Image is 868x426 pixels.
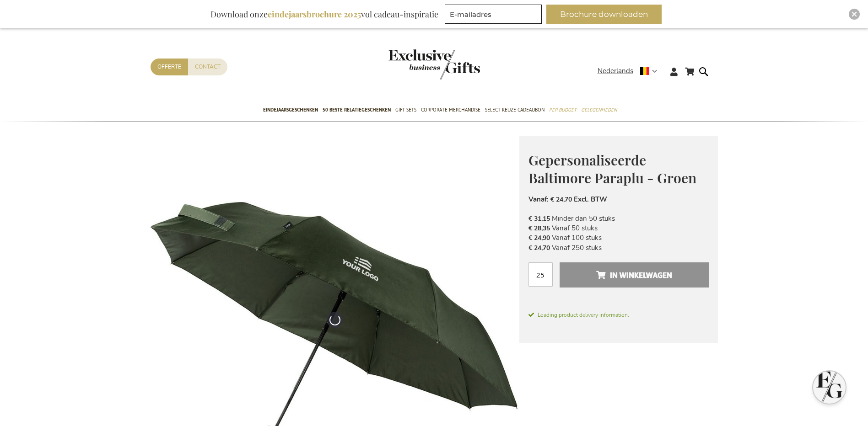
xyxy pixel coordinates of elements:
[528,214,709,224] li: Minder dan 50 stuks
[549,99,577,122] a: Per Budget
[528,244,550,252] span: € 24,70
[421,99,480,122] a: Corporate Merchandise
[528,233,709,243] li: Vanaf 100 stuks
[549,105,577,115] span: Per Budget
[151,59,188,75] a: Offerte
[528,311,709,319] span: Loading product delivery information.
[188,59,227,75] a: Contact
[528,151,696,187] span: Gepersonaliseerde Baltimore Paraplu - Groen
[581,105,617,115] span: Gelegenheden
[388,49,480,80] img: Exclusive Business gifts logo
[388,49,434,80] a: store logo
[528,214,550,223] span: € 31,15
[550,195,572,204] span: € 24,70
[598,66,633,76] span: Nederlands
[421,105,480,115] span: Corporate Merchandise
[852,11,857,17] img: Close
[485,99,545,122] a: Select Keuze Cadeaubon
[528,243,709,253] li: Vanaf 250 stuks
[528,224,709,233] li: Vanaf 50 stuks
[546,5,662,24] button: Brochure downloaden
[395,99,416,122] a: Gift Sets
[485,105,545,115] span: Select Keuze Cadeaubon
[263,99,318,122] a: Eindejaarsgeschenken
[323,105,391,115] span: 50 beste relatiegeschenken
[528,224,550,233] span: € 28,35
[268,9,361,20] b: eindejaarsbrochure 2025
[528,195,549,204] span: Vanaf:
[445,5,545,27] form: marketing offers and promotions
[528,234,550,242] span: € 24,90
[528,262,553,287] input: Aantal
[263,105,318,115] span: Eindejaarsgeschenken
[581,99,617,122] a: Gelegenheden
[574,195,607,204] span: Excl. BTW
[849,9,860,20] div: Close
[206,5,442,24] div: Download onze vol cadeau-inspiratie
[395,105,416,115] span: Gift Sets
[323,99,391,122] a: 50 beste relatiegeschenken
[445,5,542,24] input: E-mailadres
